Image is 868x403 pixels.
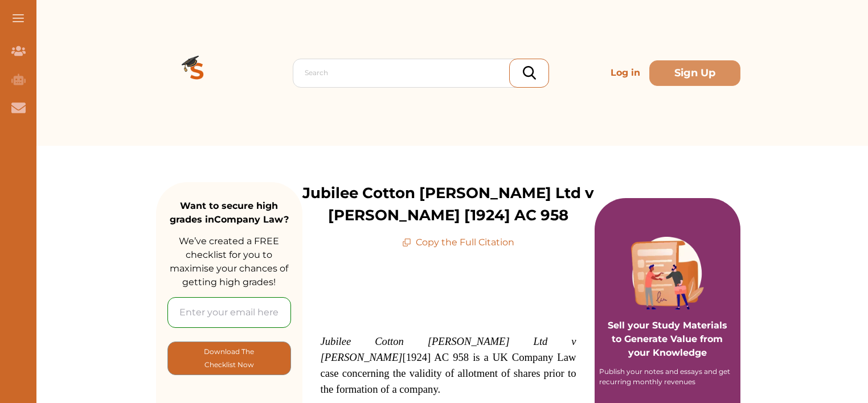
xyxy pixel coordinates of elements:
img: Logo [156,32,238,114]
button: [object Object] [167,342,291,375]
p: Jubilee Cotton [PERSON_NAME] Ltd v [PERSON_NAME] [1924] AC 958 [302,182,595,227]
strong: Want to secure high grades in Company Law ? [170,200,289,225]
p: Log in [606,61,645,84]
button: Sign Up [649,60,740,86]
p: Download The Checklist Now [191,345,268,372]
p: Sell your Study Materials to Generate Value from your Knowledge [606,287,730,360]
img: Purple card image [631,237,704,310]
span: We’ve created a FREE checklist for you to maximise your chances of getting high grades! [170,236,288,287]
em: Jubilee Cotton [PERSON_NAME] Ltd v [PERSON_NAME] [321,335,576,363]
p: Copy the Full Citation [402,236,514,249]
input: Enter your email here [167,297,291,328]
span: [1924] AC 958 is a UK Company Law case concerning the validity of allotment of shares prior to th... [321,335,576,395]
img: search_icon [523,66,536,80]
iframe: HelpCrunch [595,352,857,392]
